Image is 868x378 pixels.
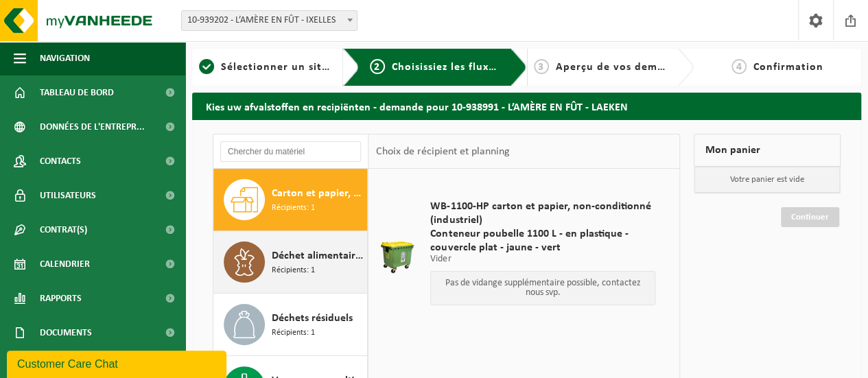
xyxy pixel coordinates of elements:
[430,255,655,264] p: Vider
[370,59,385,74] span: 2
[182,11,357,30] span: 10-939202 - L’AMÈRE EN FÛT - IXELLES
[272,248,364,264] span: Déchet alimentaire, contenant des produits d'origine animale, emballage mélangé (sans verre), cat 3
[430,200,655,227] span: WB-1100-HP carton et papier, non-conditionné (industriel)
[272,264,315,277] span: Récipients: 1
[40,281,82,316] span: Rapports
[199,59,332,75] a: 1Sélectionner un site ici
[731,59,747,74] span: 4
[272,185,364,202] span: Carton et papier, non-conditionné (industriel)
[40,144,81,178] span: Contacts
[694,167,840,193] p: Votre panier est vide
[40,213,87,247] span: Contrat(s)
[556,62,688,73] span: Aperçu de vos demandes
[534,59,549,74] span: 3
[221,62,344,73] span: Sélectionner un site ici
[430,227,655,255] span: Conteneur poubelle 1100 L - en plastique - couvercle plat - jaune - vert
[40,247,90,281] span: Calendrier
[40,41,90,75] span: Navigation
[40,75,114,110] span: Tableau de bord
[213,231,368,294] button: Déchet alimentaire, contenant des produits d'origine animale, emballage mélangé (sans verre), cat...
[272,202,315,215] span: Récipients: 1
[40,178,96,213] span: Utilisateurs
[781,207,839,227] a: Continuer
[7,348,229,378] iframe: chat widget
[220,141,361,162] input: Chercher du matériel
[753,62,823,73] span: Confirmation
[213,294,368,356] button: Déchets résiduels Récipients: 1
[272,310,353,327] span: Déchets résiduels
[213,169,368,231] button: Carton et papier, non-conditionné (industriel) Récipients: 1
[40,316,92,350] span: Documents
[199,59,214,74] span: 1
[181,10,357,31] span: 10-939202 - L’AMÈRE EN FÛT - IXELLES
[272,327,315,340] span: Récipients: 1
[438,279,648,298] p: Pas de vidange supplémentaire possible, contactez nous svp.
[40,110,145,144] span: Données de l'entrepr...
[192,93,861,119] h2: Kies uw afvalstoffen en recipiënten - demande pour 10-938991 - L’AMÈRE EN FÛT - LAEKEN
[694,134,841,167] div: Mon panier
[368,134,516,169] div: Choix de récipient et planning
[392,62,620,73] span: Choisissiez les flux de déchets et récipients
